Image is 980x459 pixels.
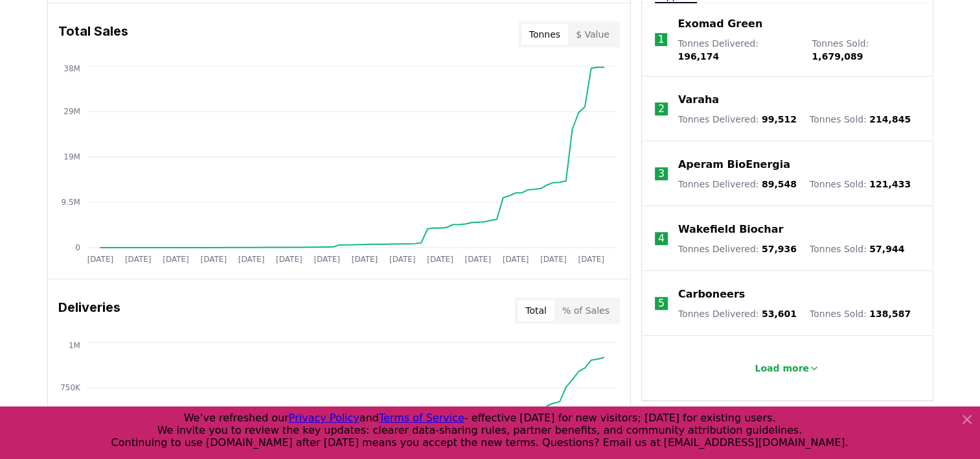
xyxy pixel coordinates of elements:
[276,255,302,264] tspan: [DATE]
[75,243,80,252] tspan: 0
[87,255,113,264] tspan: [DATE]
[678,51,719,62] span: 196,174
[678,242,797,255] p: Tonnes Delivered :
[658,231,665,246] p: 4
[869,114,911,124] span: 214,845
[755,362,809,375] p: Load more
[58,298,120,324] h3: Deliveries
[63,64,80,73] tspan: 38M
[658,296,665,311] p: 5
[60,383,81,392] tspan: 750K
[810,307,911,320] p: Tonnes Sold :
[63,107,80,116] tspan: 29M
[658,166,665,182] p: 3
[518,300,554,321] button: Total
[389,255,416,264] tspan: [DATE]
[578,255,604,264] tspan: [DATE]
[678,113,797,126] p: Tonnes Delivered :
[63,152,80,161] tspan: 19M
[678,16,762,32] a: Exomad Green
[762,309,797,319] span: 53,601
[810,242,904,255] p: Tonnes Sold :
[812,37,919,63] p: Tonnes Sold :
[678,37,799,63] p: Tonnes Delivered :
[351,255,378,264] tspan: [DATE]
[503,255,529,264] tspan: [DATE]
[163,255,189,264] tspan: [DATE]
[540,255,567,264] tspan: [DATE]
[200,255,227,264] tspan: [DATE]
[869,244,904,254] span: 57,944
[812,51,863,62] span: 1,679,089
[869,309,911,319] span: 138,587
[762,114,797,124] span: 99,512
[678,92,719,108] a: Varaha
[427,255,453,264] tspan: [DATE]
[678,222,783,237] a: Wakefield Biochar
[762,244,797,254] span: 57,936
[568,24,617,45] button: $ Value
[678,307,797,320] p: Tonnes Delivered :
[58,21,128,47] h3: Total Sales
[744,355,830,381] button: Load more
[678,287,745,302] a: Carboneers
[124,255,151,264] tspan: [DATE]
[678,157,790,172] a: Aperam BioEnergia
[554,300,617,321] button: % of Sales
[810,113,911,126] p: Tonnes Sold :
[810,178,911,191] p: Tonnes Sold :
[68,340,80,349] tspan: 1M
[869,179,911,189] span: 121,433
[762,179,797,189] span: 89,548
[521,24,568,45] button: Tonnes
[238,255,264,264] tspan: [DATE]
[657,32,664,47] p: 1
[464,255,491,264] tspan: [DATE]
[678,178,797,191] p: Tonnes Delivered :
[61,198,80,207] tspan: 9.5M
[658,101,665,117] p: 2
[313,255,340,264] tspan: [DATE]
